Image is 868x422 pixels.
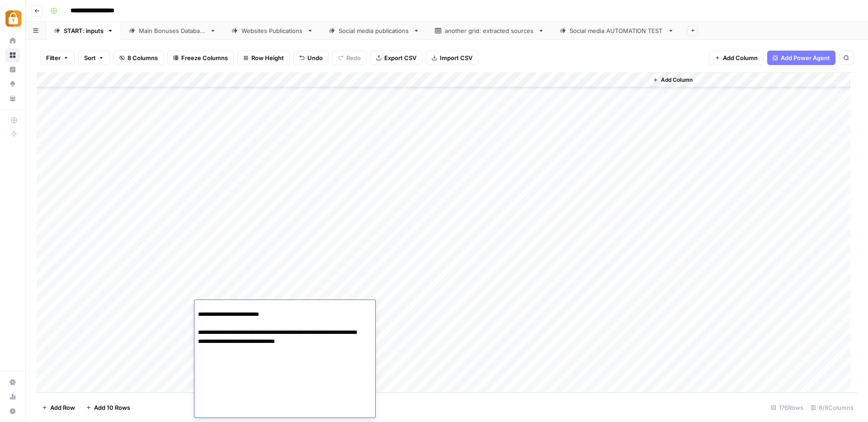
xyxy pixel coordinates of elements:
button: Sort [78,51,110,65]
div: Social media publications [339,26,410,35]
button: Add 10 Rows [80,400,136,415]
button: Add Power Agent [767,51,835,65]
span: Export CSV [384,53,416,62]
a: Social media AUTOMATION TEST [552,22,682,40]
a: Home [5,33,20,48]
button: Workspace: Adzz [5,7,20,30]
button: Filter [40,51,75,65]
span: Sort [84,53,96,62]
a: Insights [5,62,20,77]
div: Websites Publications [241,26,303,35]
a: Websites Publications [224,22,321,40]
span: Import CSV [440,53,472,62]
div: 176 Rows [767,400,807,415]
a: Settings [5,375,20,389]
span: Add Column [661,76,693,84]
a: Social media publications [321,22,427,40]
button: Row Height [237,51,290,65]
a: Main Bonuses Database [121,22,224,40]
button: Redo [332,51,367,65]
span: Filter [46,53,61,62]
a: Opportunities [5,77,20,91]
a: Usage [5,389,20,404]
a: START: inputs [46,22,121,40]
button: 8 Columns [113,51,164,65]
span: Add Column [723,53,758,62]
div: Main Bonuses Database [139,26,206,35]
button: Add Column [649,74,696,86]
div: another grid: extracted sources [445,26,534,35]
button: Add Column [709,51,764,65]
span: Redo [346,53,361,62]
span: Undo [307,53,323,62]
span: Add 10 Rows [94,403,130,412]
span: Row Height [251,53,284,62]
div: START: inputs [64,26,104,35]
img: Adzz Logo [5,10,22,27]
button: Freeze Columns [167,51,234,65]
button: Import CSV [426,51,478,65]
span: Add Row [50,403,75,412]
button: Export CSV [370,51,422,65]
a: Browse [5,48,20,62]
div: Social media AUTOMATION TEST [570,26,664,35]
button: Undo [293,51,329,65]
span: Freeze Columns [181,53,228,62]
a: Your Data [5,91,20,106]
button: Add Row [37,400,80,415]
div: 8/8 Columns [807,400,857,415]
span: 8 Columns [127,53,158,62]
a: another grid: extracted sources [427,22,552,40]
button: Help + Support [5,404,20,418]
span: Add Power Agent [781,53,830,62]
